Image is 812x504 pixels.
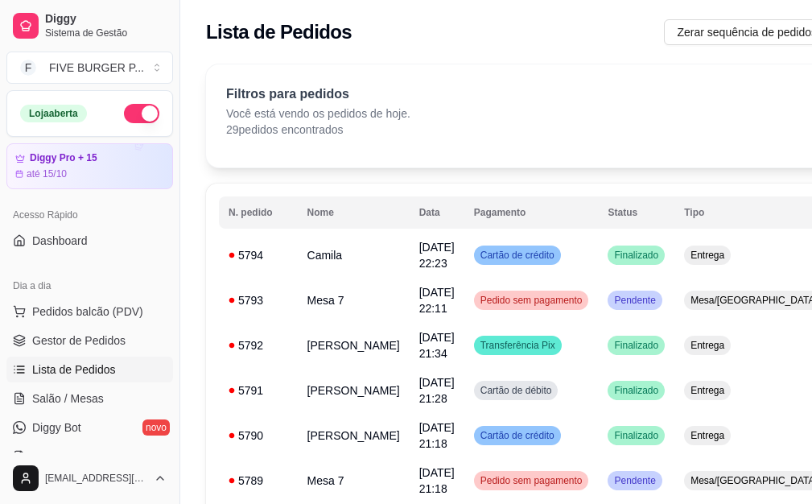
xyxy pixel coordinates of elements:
th: Pagamento [464,196,599,229]
span: [DATE] 21:18 [419,421,455,450]
a: Salão / Mesas [6,386,173,411]
p: 29 pedidos encontrados [226,122,410,138]
button: Alterar Status [124,104,159,123]
span: [DATE] 22:11 [419,286,455,315]
td: [PERSON_NAME] [298,368,410,413]
td: Mesa 7 [298,278,410,323]
div: 5793 [229,292,288,308]
span: Pendente [611,294,658,307]
span: Finalizado [611,429,662,442]
th: Data [410,196,464,229]
span: Salão / Mesas [32,390,104,407]
a: Lista de Pedidos [6,357,173,382]
span: Cartão de débito [477,384,555,397]
th: Nome [298,196,410,229]
span: KDS [32,448,56,465]
td: [PERSON_NAME] [298,413,410,458]
span: Entrega [687,429,728,442]
a: Diggy Botnovo [6,415,173,440]
span: Lista de Pedidos [32,361,116,378]
span: Transferência Pix [477,339,559,352]
th: Status [598,196,674,229]
span: Diggy [45,12,167,27]
a: DiggySistema de Gestão [6,6,173,45]
span: Finalizado [611,249,662,262]
span: Pedido sem pagamento [477,474,586,487]
article: até 15/10 [27,167,67,180]
div: Acesso Rápido [6,202,173,228]
span: F [20,60,36,76]
button: Pedidos balcão (PDV) [6,299,173,324]
div: 5790 [229,428,288,444]
td: Mesa 7 [298,458,410,503]
span: Pendente [611,474,658,487]
a: Dashboard [6,228,173,254]
h2: Lista de Pedidos [206,19,352,45]
a: Diggy Pro + 15até 15/10 [6,143,173,189]
div: FIVE BURGER P ... [49,60,144,76]
span: [DATE] 21:34 [419,331,455,360]
td: [PERSON_NAME] [298,323,410,368]
span: Gestor de Pedidos [32,333,126,349]
article: Diggy Pro + 15 [30,152,97,164]
a: KDS [6,444,173,469]
span: Entrega [687,249,728,262]
span: Cartão de crédito [477,249,558,262]
span: [DATE] 21:28 [419,376,455,405]
div: Loja aberta [20,105,87,122]
span: Dashboard [32,233,88,249]
p: Você está vendo os pedidos de hoje. [226,105,410,122]
p: Filtros para pedidos [226,85,410,104]
div: 5794 [229,247,288,263]
span: Pedido sem pagamento [477,294,586,307]
span: Pedidos balcão (PDV) [32,304,143,320]
span: Diggy Bot [32,419,81,436]
span: Entrega [687,339,728,352]
div: 5791 [229,382,288,399]
th: N. pedido [219,196,298,229]
span: [DATE] 22:23 [419,241,455,270]
div: 5789 [229,473,288,489]
a: Gestor de Pedidos [6,328,173,353]
span: Entrega [687,384,728,397]
div: Dia a dia [6,273,173,299]
span: [DATE] 21:18 [419,466,455,495]
span: Sistema de Gestão [45,27,167,39]
div: 5792 [229,337,288,353]
span: Finalizado [611,339,662,352]
span: Finalizado [611,384,662,397]
button: [EMAIL_ADDRESS][DOMAIN_NAME] [6,459,173,498]
td: Camila [298,233,410,278]
span: Cartão de crédito [477,429,558,442]
button: Select a team [6,52,173,84]
span: [EMAIL_ADDRESS][DOMAIN_NAME] [45,472,147,485]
